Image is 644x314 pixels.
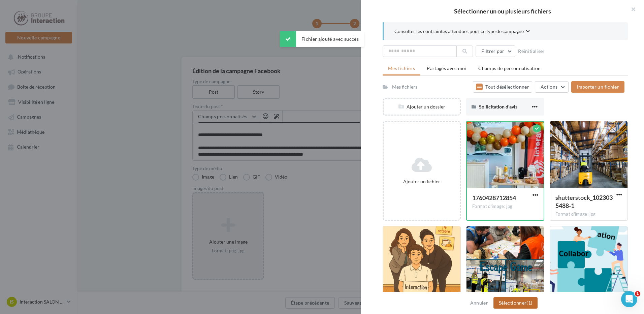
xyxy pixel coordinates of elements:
[392,84,417,90] div: Mes fichiers
[394,28,524,35] span: Consulter les contraintes attendues pour ce type de campagne
[472,203,538,210] div: Format d'image: jpg
[280,31,364,47] div: Fichier ajouté avec succès
[427,65,466,71] span: Partagés avec moi
[493,297,538,309] button: Sélectionner(1)
[394,28,530,36] button: Consulter les contraintes attendues pour ce type de campagne
[577,84,619,90] span: Importer un fichier
[386,178,457,185] div: Ajouter un fichier
[473,81,532,93] button: Tout désélectionner
[468,299,491,307] button: Annuler
[535,81,569,93] button: Actions
[555,194,613,209] span: shutterstock_1023035488-1
[479,104,517,109] span: Sollicitation d'avis
[388,65,415,71] span: Mes fichiers
[372,8,633,14] h2: Sélectionner un ou plusieurs fichiers
[555,211,622,217] div: Format d'image: jpg
[635,291,640,296] span: 1
[541,84,557,90] span: Actions
[384,103,460,110] div: Ajouter un dossier
[476,45,515,57] button: Filtrer par
[478,65,541,71] span: Champs de personnalisation
[526,300,532,306] span: (1)
[515,47,548,55] button: Réinitialiser
[571,81,624,93] button: Importer un fichier
[472,194,516,201] span: 1760428712854
[621,291,637,307] iframe: Intercom live chat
